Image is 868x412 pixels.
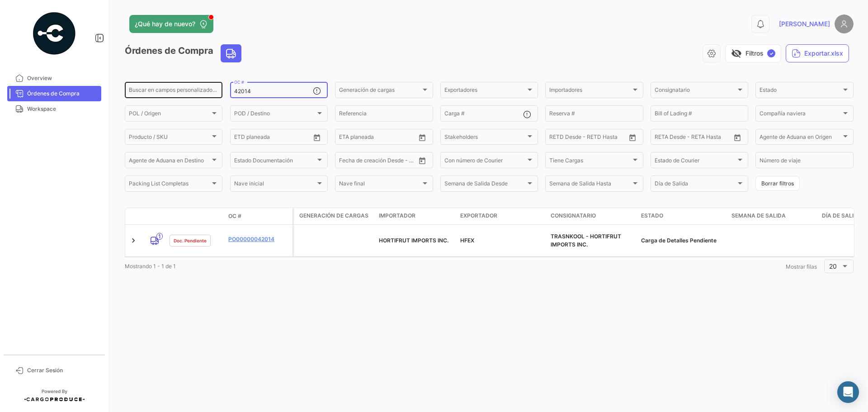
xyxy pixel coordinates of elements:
[549,88,631,95] span: Importadores
[129,15,213,33] button: ¿Qué hay de nuevo?
[549,182,631,188] span: Semana de Salida Hasta
[731,131,744,144] button: Open calendar
[7,71,101,86] a: Overview
[129,112,210,118] span: POL / Origen
[837,381,859,403] div: Abrir Intercom Messenger
[444,182,526,188] span: Semana de Salida Desde
[221,45,241,62] button: Land
[415,154,429,167] button: Open calendar
[129,135,210,142] span: Producto / SKU
[156,233,163,240] span: 1
[166,213,225,220] datatable-header-cell: Estado Doc.
[225,208,292,224] datatable-header-cell: OC #
[234,135,250,142] input: Desde
[549,158,631,165] span: Tiene Cargas
[655,158,736,165] span: Estado de Courier
[234,158,316,165] span: Estado Documentación
[731,48,742,59] span: visibility_off
[460,212,497,220] span: Exportador
[755,176,800,191] button: Borrar filtros
[460,237,474,244] span: HFEX
[362,135,398,142] input: Hasta
[310,131,324,144] button: Open calendar
[415,131,429,144] button: Open calendar
[641,237,724,245] div: Carga de Detalles Pendiente
[551,233,621,248] span: TRASNKOOL - HORTIFRUT IMPORTS INC.
[379,237,448,244] span: HORTIFRUT IMPORTS INC.
[725,44,781,62] button: visibility_offFiltros✓
[767,49,775,57] span: ✓
[257,135,293,142] input: Hasta
[234,182,316,188] span: Nave inicial
[174,237,207,244] span: Doc. Pendiente
[779,19,830,28] span: [PERSON_NAME]
[228,235,289,243] a: PO00000042014
[759,88,841,95] span: Estado
[294,208,375,224] datatable-header-cell: Generación de cargas
[572,135,608,142] input: Hasta
[731,212,786,220] span: Semana de Salida
[125,44,244,62] h3: Órdenes de Compra
[641,212,663,220] span: Estado
[339,135,355,142] input: Desde
[655,135,671,142] input: Desde
[835,14,854,33] img: placeholder-user.png
[135,19,195,28] span: ¿Qué hay de nuevo?
[125,263,176,270] span: Mostrando 1 - 1 de 1
[27,90,98,98] span: Órdenes de Compra
[549,135,566,142] input: Desde
[129,236,138,245] a: Expand/Collapse Row
[786,263,817,270] span: Mostrar filas
[143,213,166,220] datatable-header-cell: Modo de Transporte
[27,366,98,374] span: Cerrar Sesión
[759,135,841,142] span: Agente de Aduana en Origen
[375,208,457,224] datatable-header-cell: Importador
[339,182,420,188] span: Nave final
[32,11,77,56] img: powered-by.png
[822,212,862,220] span: Día de Salida
[362,158,398,165] input: Hasta
[444,158,526,165] span: Con número de Courier
[7,101,101,117] a: Workspace
[759,112,841,118] span: Compañía naviera
[728,208,818,224] datatable-header-cell: Semana de Salida
[234,112,316,118] span: POD / Destino
[677,135,713,142] input: Hasta
[129,182,210,188] span: Packing List Completas
[457,208,547,224] datatable-header-cell: Exportador
[444,88,526,95] span: Exportadores
[228,212,241,220] span: OC #
[379,212,415,220] span: Importador
[547,208,637,224] datatable-header-cell: Consignatario
[339,158,355,165] input: Desde
[339,88,420,95] span: Generación de cargas
[829,262,837,270] span: 20
[27,74,98,82] span: Overview
[626,131,639,144] button: Open calendar
[129,158,210,165] span: Agente de Aduana en Destino
[786,44,849,62] button: Exportar.xlsx
[7,86,101,101] a: Órdenes de Compra
[637,208,728,224] datatable-header-cell: Estado
[655,88,736,95] span: Consignatario
[299,212,368,220] span: Generación de cargas
[551,212,596,220] span: Consignatario
[27,105,98,113] span: Workspace
[655,182,736,188] span: Día de Salida
[444,135,526,142] span: Stakeholders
